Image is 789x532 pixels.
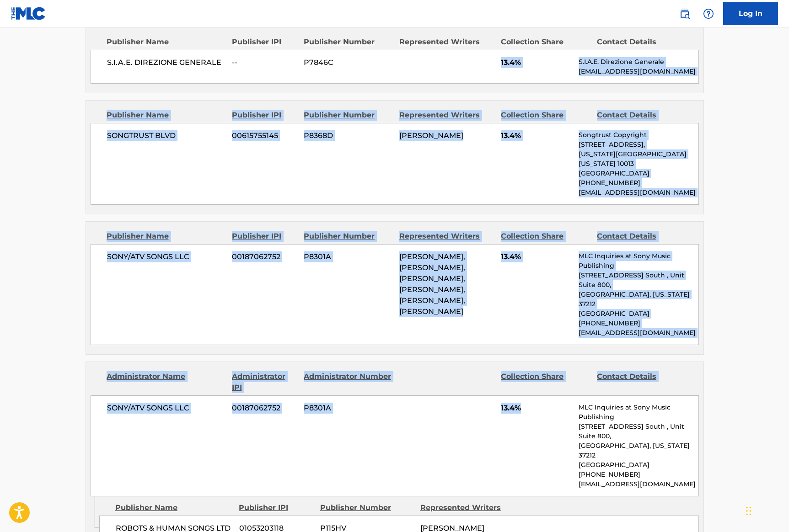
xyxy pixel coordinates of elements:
div: Help [699,5,718,23]
div: Publisher Number [304,110,392,121]
div: Publisher IPI [232,37,297,48]
p: [EMAIL_ADDRESS][DOMAIN_NAME] [579,67,698,76]
img: help [703,8,714,19]
img: MLC Logo [11,7,46,20]
div: Collection Share [501,37,590,48]
p: [PHONE_NUMBER] [579,470,698,479]
a: Public Search [676,5,694,23]
p: [PHONE_NUMBER] [579,319,698,328]
div: Collection Share [501,371,590,393]
span: SONY/ATV SONGS LLC [107,403,225,414]
p: S.I.A.E. Direzione Generale [579,57,698,67]
p: MLC Inquiries at Sony Music Publishing [579,251,698,271]
span: P8301A [304,251,392,262]
p: [STREET_ADDRESS], [579,140,698,149]
p: [GEOGRAPHIC_DATA] [579,169,698,178]
div: Collection Share [501,231,590,242]
img: search [679,8,690,19]
p: [GEOGRAPHIC_DATA], [US_STATE] 37212 [579,290,698,309]
div: Publisher Name [107,110,225,121]
p: [PHONE_NUMBER] [579,178,698,188]
p: MLC Inquiries at Sony Music Publishing [579,403,698,422]
span: SONY/ATV SONGS LLC [107,251,225,262]
div: Represented Writers [399,37,494,48]
div: Administrator Number [304,371,392,393]
div: Contact Details [597,37,686,48]
div: Contact Details [597,110,686,121]
div: Represented Writers [399,231,494,242]
span: S.I.A.E. DIREZIONE GENERALE [107,57,225,68]
span: 13.4% [501,57,572,68]
div: Publisher Name [107,231,225,242]
p: [US_STATE][GEOGRAPHIC_DATA][US_STATE] 10013 [579,149,698,169]
span: 00187062752 [232,251,297,262]
p: [EMAIL_ADDRESS][DOMAIN_NAME] [579,188,698,197]
div: Publisher IPI [232,110,297,121]
span: 13.4% [501,403,572,414]
div: Contact Details [597,231,686,242]
p: [GEOGRAPHIC_DATA] [579,309,698,319]
div: Publisher IPI [239,502,313,513]
a: Log In [723,2,778,25]
div: Contact Details [597,371,686,393]
span: 00615755145 [232,130,297,141]
span: P8368D [304,130,392,141]
span: [PERSON_NAME], [PERSON_NAME], [PERSON_NAME], [PERSON_NAME], [PERSON_NAME], [PERSON_NAME] [399,252,465,316]
p: [EMAIL_ADDRESS][DOMAIN_NAME] [579,328,698,338]
p: [GEOGRAPHIC_DATA] [579,460,698,470]
span: [PERSON_NAME] [399,131,463,140]
p: Songtrust Copyright [579,130,698,140]
span: P7846C [304,57,392,68]
span: 00187062752 [232,403,297,414]
span: 13.4% [501,251,572,262]
iframe: Chat Widget [743,488,789,532]
span: P8301A [304,403,392,414]
span: -- [232,57,297,68]
div: Collection Share [501,110,590,121]
div: Administrator IPI [232,371,297,393]
div: Publisher IPI [232,231,297,242]
p: [STREET_ADDRESS] South , Unit Suite 800, [579,271,698,290]
div: Administrator Name [107,371,225,393]
div: Publisher Number [304,37,392,48]
p: [STREET_ADDRESS] South , Unit Suite 800, [579,422,698,441]
span: 13.4% [501,130,572,141]
div: Publisher Number [320,502,413,513]
div: Represented Writers [399,110,494,121]
div: Publisher Name [115,502,232,513]
p: [GEOGRAPHIC_DATA], [US_STATE] 37212 [579,441,698,460]
div: Represented Writers [420,502,514,513]
div: Publisher Number [304,231,392,242]
span: SONGTRUST BLVD [107,130,225,141]
div: Publisher Name [107,37,225,48]
div: Drag [746,497,751,525]
p: [EMAIL_ADDRESS][DOMAIN_NAME] [579,479,698,489]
